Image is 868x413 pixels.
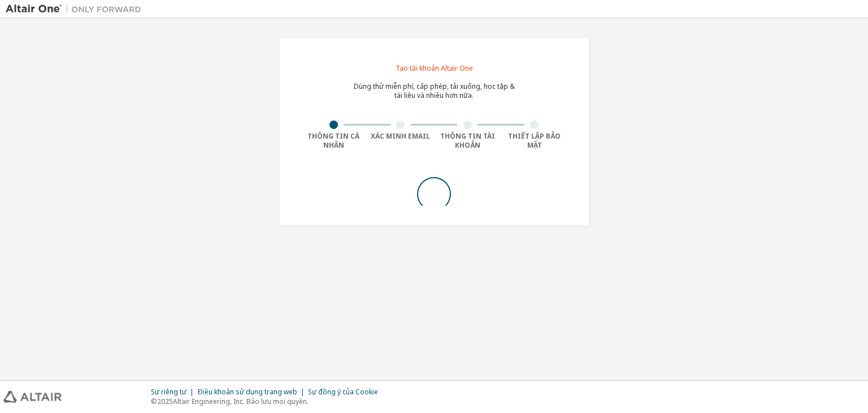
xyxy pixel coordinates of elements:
img: Altair One [6,3,147,15]
font: © [151,397,157,406]
font: Sự riêng tư [151,387,186,397]
font: Altair Engineering, Inc. Bảo lưu mọi quyền. [173,397,309,406]
font: Tạo tài khoản Altair One [396,63,473,73]
font: Điều khoản sử dụng trang web [197,387,297,397]
font: Thiết lập bảo mật [508,131,561,150]
font: 2025 [157,397,173,406]
font: tài liệu và nhiều hơn nữa. [394,91,474,100]
img: altair_logo.svg [3,391,62,403]
font: Xác minh Email [371,131,430,141]
font: Thông tin tài khoản [440,131,495,150]
font: Dùng thử miễn phí, cấp phép, tải xuống, học tập & [354,81,515,91]
font: Sự đồng ý của Cookie [308,387,378,397]
font: Thông tin cá nhân [307,131,359,150]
